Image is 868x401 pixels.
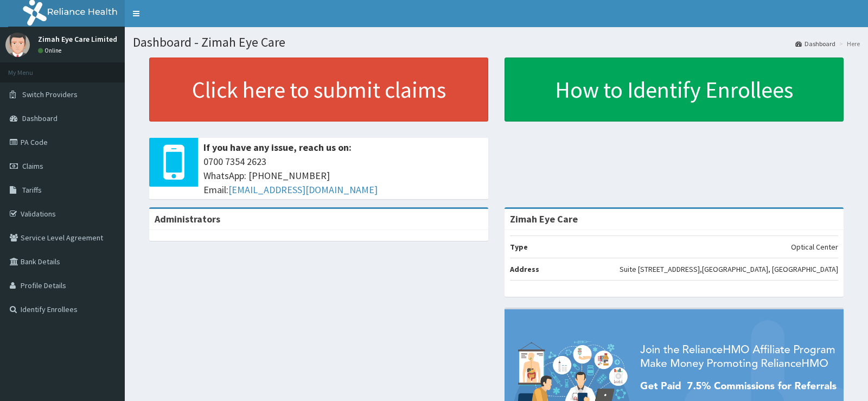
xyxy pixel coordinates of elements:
[22,185,42,195] span: Tariffs
[791,241,838,252] p: Optical Center
[510,264,539,274] b: Address
[620,264,838,275] p: Suite [STREET_ADDRESS],[GEOGRAPHIC_DATA], [GEOGRAPHIC_DATA]
[38,35,117,43] p: Zimah Eye Care Limited
[5,33,30,57] img: User Image
[38,47,64,54] a: Online
[203,141,352,154] b: If you have any issue, reach us on:
[795,39,835,48] a: Dashboard
[228,183,378,196] a: [EMAIL_ADDRESS][DOMAIN_NAME]
[149,58,488,122] a: Click here to submit claims
[510,213,578,225] strong: Zimah Eye Care
[22,161,43,171] span: Claims
[22,113,58,123] span: Dashboard
[505,58,844,122] a: How to Identify Enrollees
[837,39,860,48] li: Here
[22,90,78,99] span: Switch Providers
[155,213,220,225] b: Administrators
[133,35,860,49] h1: Dashboard - Zimah Eye Care
[203,155,483,196] span: 0700 7354 2623 WhatsApp: [PHONE_NUMBER] Email:
[510,242,528,252] b: Type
